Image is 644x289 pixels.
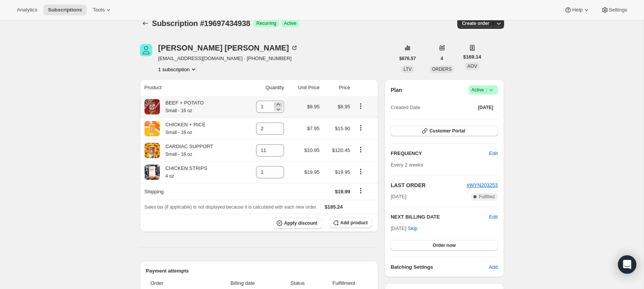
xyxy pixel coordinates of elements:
[304,169,320,175] span: $19.95
[395,53,421,64] button: $676.57
[355,167,367,176] button: Product actions
[325,204,343,210] span: $185.24
[478,104,493,111] span: [DATE]
[43,5,87,15] button: Subscriptions
[340,220,368,226] span: Add product
[609,7,627,13] span: Settings
[304,147,320,153] span: $10.95
[485,147,502,160] button: Edit
[489,263,498,271] span: Add
[242,79,286,96] th: Quantity
[307,104,320,109] span: $8.95
[467,182,498,188] a: #WYN203253
[330,217,372,228] button: Add product
[166,130,192,135] small: Small - 16 oz
[355,186,367,195] button: Shipping actions
[479,194,495,200] span: Fulfilled
[166,152,192,157] small: Small - 16 oz
[391,240,498,251] button: Order now
[560,5,595,15] button: Help
[320,279,368,287] span: Fulfillment
[280,279,315,287] span: Status
[335,189,350,194] span: $19.99
[145,143,160,158] img: product img
[436,53,448,64] button: 4
[486,87,487,93] span: |
[286,79,322,96] th: Unit Price
[12,5,42,15] button: Analytics
[140,183,243,200] th: Shipping
[166,173,174,179] small: 4 oz
[462,20,489,26] span: Create order
[88,5,117,15] button: Tools
[160,99,204,114] div: BEEF + POTATO
[338,104,350,109] span: $8.95
[256,20,276,26] span: Recurring
[284,220,317,226] span: Apply discount
[391,181,467,189] h2: LAST ORDER
[307,126,320,131] span: $7.95
[273,217,322,229] button: Apply discount
[467,64,477,69] span: AOV
[355,145,367,154] button: Product actions
[618,255,636,274] div: Open Intercom Messenger
[457,18,494,29] button: Create order
[391,162,423,168] span: Every 2 weeks
[210,279,275,287] span: Billing date
[152,19,250,28] span: Subscription #19697434938
[140,18,151,29] button: Subscriptions
[355,124,367,132] button: Product actions
[335,126,350,131] span: $15.90
[146,267,373,275] h2: Payment attempts
[391,126,498,136] button: Customer Portal
[140,44,152,56] span: Marty Manley
[391,263,489,271] h6: Batching Settings
[160,165,207,180] div: CHICKEN STRIPS
[322,79,353,96] th: Price
[145,99,160,114] img: product img
[404,67,412,72] span: LTV
[355,102,367,110] button: Product actions
[463,53,481,61] span: $169.14
[433,242,456,248] span: Order now
[440,56,443,62] span: 4
[284,20,297,26] span: Active
[596,5,632,15] button: Settings
[489,150,498,157] span: Edit
[93,7,105,13] span: Tools
[391,193,406,201] span: [DATE]
[472,86,495,94] span: Active
[158,55,298,62] span: [EMAIL_ADDRESS][DOMAIN_NAME] · [PHONE_NUMBER]
[48,7,82,13] span: Subscriptions
[145,204,317,210] span: Sales tax (if applicable) is not displayed because it is calculated with each new order.
[572,7,582,13] span: Help
[391,104,420,111] span: Created Date
[145,121,160,136] img: product img
[403,222,422,235] button: Skip
[145,165,160,180] img: product img
[473,102,498,113] button: [DATE]
[391,86,402,94] h2: Plan
[429,128,465,134] span: Customer Portal
[335,169,350,175] span: $19.95
[484,261,502,273] button: Add
[332,147,350,153] span: $120.45
[489,213,498,221] button: Edit
[140,79,243,96] th: Product
[166,108,192,113] small: Small - 16 oz
[399,56,416,62] span: $676.57
[408,225,417,232] span: Skip
[391,150,489,157] h2: FREQUENCY
[158,65,197,73] button: Product actions
[160,143,214,158] div: CARDIAC SUPPORT
[467,181,498,189] button: #WYN203253
[432,67,452,72] span: ORDERS
[391,213,489,221] h2: NEXT BILLING DATE
[160,121,205,136] div: CHICKEN + RICE
[391,225,417,231] span: [DATE] ·
[17,7,37,13] span: Analytics
[158,44,298,52] div: [PERSON_NAME] [PERSON_NAME]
